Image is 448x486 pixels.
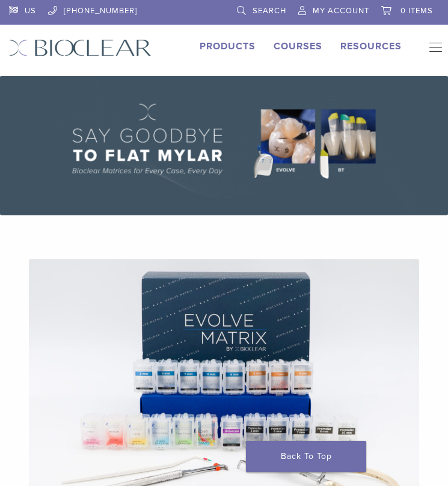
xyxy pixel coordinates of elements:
[420,39,439,61] nav: Primary Navigation
[200,40,256,52] a: Products
[400,6,433,16] span: 0 items
[9,39,152,57] img: Bioclear
[340,40,402,52] a: Resources
[313,6,369,16] span: My Account
[274,40,322,52] a: Courses
[246,441,366,472] a: Back To Top
[253,6,286,16] span: Search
